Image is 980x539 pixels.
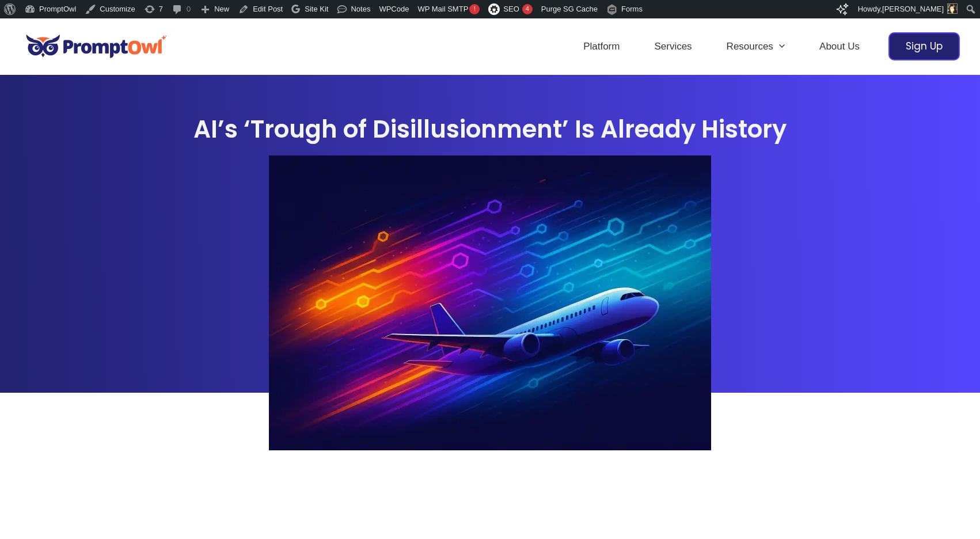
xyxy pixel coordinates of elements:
[709,26,802,67] a: ResourcesMenu Toggle
[20,26,173,66] img: promptowl.ai logo
[503,5,519,13] span: SEO
[566,26,877,67] nav: Site Navigation: Header
[802,26,877,67] a: About Us
[882,5,944,13] span: [PERSON_NAME]
[152,115,828,144] h1: AI’s ‘Trough of Disillusionment’ Is Already History
[888,32,960,60] a: Sign Up
[269,155,711,450] img: AI is moving fast
[566,26,637,67] a: Platform
[637,26,709,67] a: Services
[305,5,328,13] span: Site Kit
[773,26,785,67] span: Menu Toggle
[469,4,480,14] span: !
[522,4,533,14] div: 4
